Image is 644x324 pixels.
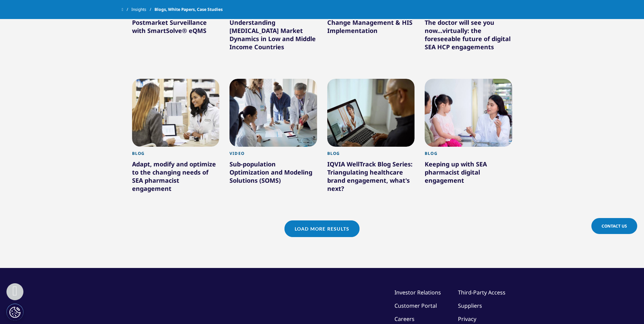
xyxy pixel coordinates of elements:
span: Blogs, White Papers, Case Studies [154,3,223,16]
div: The doctor will see you now…virtually: the foreseeable future of digital SEA HCP engagements [425,18,512,54]
div: Video [229,151,317,160]
a: Blog The doctor will see you now…virtually: the foreseeable future of digital SEA HCP engagements [425,5,512,68]
a: Insights [131,3,154,16]
div: Blog [425,151,512,160]
div: Adapt, modify and optimize to the changing needs of SEA pharmacist engagement [132,160,220,195]
button: Cookies Settings [6,304,23,321]
div: Understanding [MEDICAL_DATA] Market Dynamics in Low and Middle Income Countries [229,18,317,54]
a: Load More Results [284,220,360,237]
a: Suppliers [458,302,482,309]
a: Customer Portal [394,302,437,309]
a: Third-Party Access [458,289,505,296]
a: Blog Adapt, modify and optimize to the changing needs of SEA pharmacist engagement [132,147,220,210]
span: Contact Us [602,223,627,229]
div: Postmarket Surveillance with SmartSolve® eQMS [132,18,220,37]
div: Keeping up with SEA pharmacist digital engagement [425,160,512,187]
a: Contact Us [591,218,637,234]
a: Blog IQVIA WellTrack Blog Series: Triangulating healthcare brand engagement, what's next? [327,147,415,210]
a: Institute Report Understanding [MEDICAL_DATA] Market Dynamics in Low and Middle Income Countries [229,5,317,68]
a: Investor Relations [394,289,441,296]
a: Careers [394,315,415,323]
div: Blog [132,151,220,160]
a: Blog Keeping up with SEA pharmacist digital engagement [425,147,512,202]
a: Video Sub-population Optimization and Modeling Solutions (SOMS) [229,147,317,202]
div: Blog [327,151,415,160]
a: White Paper Change Management & HIS Implementation [327,5,415,52]
div: Sub-population Optimization and Modeling Solutions (SOMS) [229,160,317,187]
a: Blog Postmarket Surveillance with SmartSolve® eQMS [132,5,220,52]
a: Privacy [458,315,476,323]
div: IQVIA WellTrack Blog Series: Triangulating healthcare brand engagement, what's next? [327,160,415,195]
div: Change Management & HIS Implementation [327,18,415,37]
